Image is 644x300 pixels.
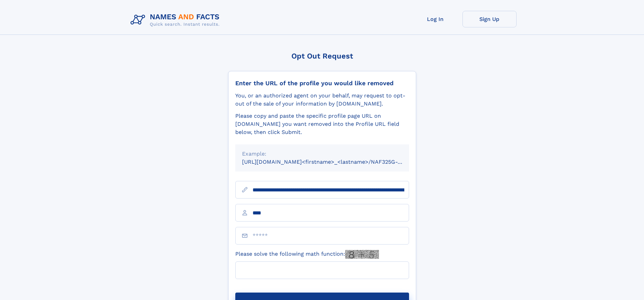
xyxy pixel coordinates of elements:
img: Logo Names and Facts [128,11,225,29]
div: You, or an authorized agent on your behalf, may request to opt-out of the sale of your informatio... [235,92,409,108]
label: Please solve the following math function: [235,250,379,259]
div: Example: [242,150,402,158]
a: Sign Up [462,11,517,27]
small: [URL][DOMAIN_NAME]<firstname>_<lastname>/NAF325G-xxxxxxxx [242,159,422,165]
a: Log In [408,11,462,27]
div: Enter the URL of the profile you would like removed [235,79,409,87]
div: Opt Out Request [228,52,416,60]
div: Please copy and paste the specific profile page URL on [DOMAIN_NAME] you want removed into the Pr... [235,112,409,136]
